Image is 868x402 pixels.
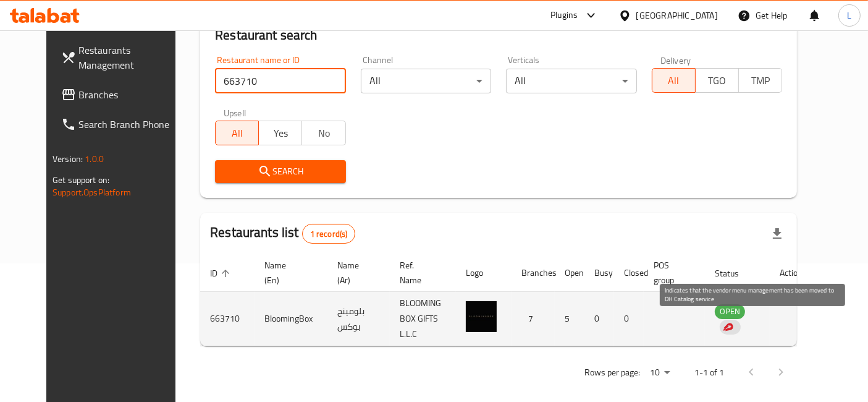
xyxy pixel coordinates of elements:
[221,124,254,142] span: All
[695,68,739,93] button: TGO
[200,254,812,346] table: enhanced table
[584,254,614,292] th: Busy
[361,69,491,93] div: All
[53,172,109,188] span: Get support on:
[614,292,644,346] td: 0
[652,68,696,93] button: All
[762,219,792,249] div: Export file
[78,117,182,132] span: Search Branch Phone
[210,266,234,281] span: ID
[744,72,777,90] span: TMP
[51,109,192,139] a: Search Branch Phone
[224,108,246,117] label: Upsell
[584,292,614,346] td: 0
[657,72,691,90] span: All
[53,184,131,200] a: Support.OpsPlatform
[400,258,441,288] span: Ref. Name
[337,258,375,288] span: Name (Ar)
[215,26,782,45] h2: Restaurant search
[78,43,182,72] span: Restaurants Management
[264,258,313,288] span: Name (En)
[770,254,812,292] th: Action
[51,35,192,80] a: Restaurants Management
[738,68,782,93] button: TMP
[327,292,390,346] td: بلومينج بوكس
[715,304,745,319] span: OPEN
[584,365,640,380] p: Rows per page:
[645,364,675,382] div: Rows per page:
[390,292,456,346] td: BLOOMING BOX GIFTS L.L.C
[614,254,644,292] th: Closed
[722,322,733,333] img: delivery hero logo
[847,9,851,22] span: L
[302,224,356,244] div: Total records count
[210,223,355,244] h2: Restaurants list
[701,72,734,90] span: TGO
[555,292,584,346] td: 5
[636,9,718,22] div: [GEOGRAPHIC_DATA]
[512,292,555,346] td: 7
[303,228,355,240] span: 1 record(s)
[51,80,192,109] a: Branches
[555,254,584,292] th: Open
[258,121,302,145] button: Yes
[225,164,335,179] span: Search
[456,254,512,292] th: Logo
[215,69,345,93] input: Search for restaurant name or ID..
[550,8,578,23] div: Plugins
[85,151,104,167] span: 1.0.0
[694,365,724,380] p: 1-1 of 1
[512,254,555,292] th: Branches
[715,304,745,319] div: OPEN
[466,301,497,332] img: BloomingBox
[215,160,345,183] button: Search
[715,266,755,281] span: Status
[264,124,297,142] span: Yes
[660,56,691,64] label: Delivery
[506,69,636,93] div: All
[255,292,327,346] td: BloomingBox
[215,121,259,145] button: All
[301,121,345,145] button: No
[200,292,255,346] td: 663710
[53,151,83,167] span: Version:
[654,258,690,288] span: POS group
[78,87,182,102] span: Branches
[307,124,340,142] span: No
